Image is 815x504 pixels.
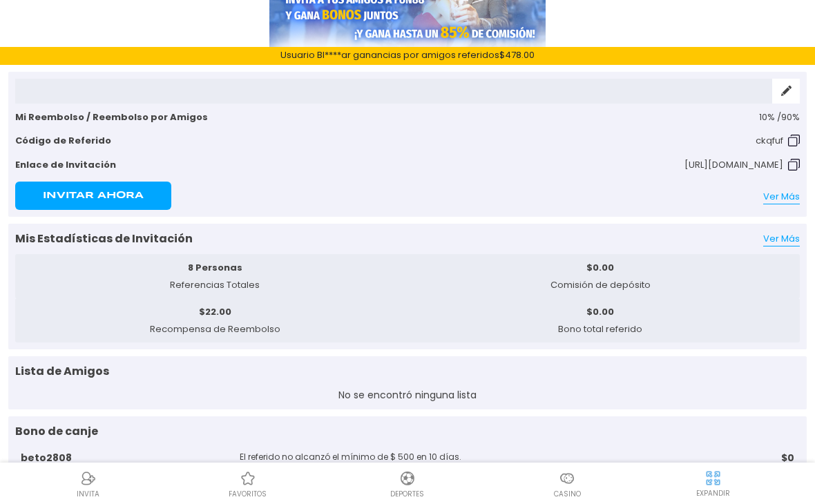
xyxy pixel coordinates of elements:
[763,190,800,203] span: Ver Más
[407,305,793,319] p: $ 0.00
[168,468,327,499] a: Casino FavoritosCasino Favoritosfavoritos
[15,158,592,172] p: Enlace de Invitación
[15,134,748,148] p: Código de Referido
[80,470,97,487] img: Referral
[15,363,800,380] p: Lista de Amigos
[759,110,800,124] p: 10 % / 90 %
[15,423,800,440] p: Bono de canje
[407,278,793,292] p: Comisión de depósito
[600,158,800,172] button: [URL][DOMAIN_NAME]
[240,470,256,487] img: Casino Favoritos
[704,469,722,487] img: hide
[763,232,800,246] a: Ver Más
[788,135,800,146] img: Copy Code
[756,134,800,148] button: ckqfuf
[22,305,407,319] p: $ 22.00
[22,278,407,292] p: Referencias Totales
[407,322,793,336] p: Bono total referido
[22,322,407,336] p: Recompensa de Reembolso
[584,451,794,465] p: $ 0
[240,451,575,480] p: El referido no alcanzó el mínimo de $ 500 en 10 días.
[15,231,193,247] p: Mis Estadísticas de Invitación
[15,388,800,403] p: No se encontró ninguna lista
[788,159,800,171] img: Copy Code
[696,488,730,498] p: EXPANDIR
[15,110,751,124] p: Mi Reembolso / Reembolso por Amigos
[763,188,800,204] a: Ver Más
[554,489,581,499] p: Casino
[390,489,424,499] p: Deportes
[8,468,168,499] a: ReferralReferralINVITA
[488,468,647,499] a: CasinoCasinoCasino
[229,489,267,499] p: favoritos
[15,182,171,210] button: Invitar Ahora
[600,158,783,172] p: [URL][DOMAIN_NAME]
[22,261,407,275] p: 8 Personas
[407,261,793,275] p: $ 0.00
[399,470,416,487] img: Deportes
[327,468,487,499] a: DeportesDeportesDeportes
[21,451,231,465] p: beto2808
[559,470,575,487] img: Casino
[756,134,783,148] p: ckqfuf
[77,489,99,499] p: INVITA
